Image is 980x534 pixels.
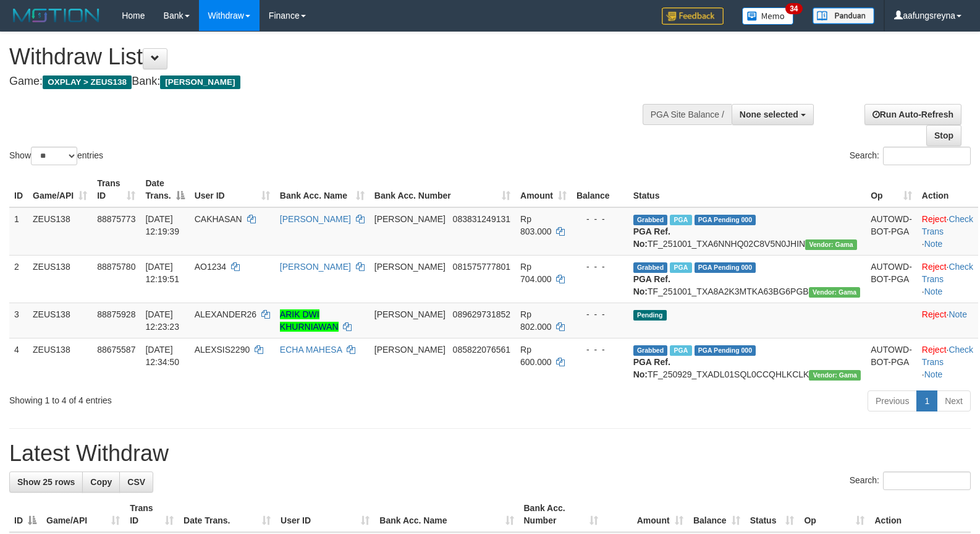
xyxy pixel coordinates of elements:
[917,207,978,256] td: · ·
[695,345,756,356] span: PGA Pending
[742,7,794,25] img: Button%20Memo.svg
[519,497,604,532] th: Bank Acc. Number: activate to sort column ascending
[633,310,667,321] span: Pending
[9,338,28,385] td: 4
[577,261,623,273] div: - - -
[633,215,668,225] span: Grabbed
[809,370,861,381] span: Vendor URL: https://trx31.1velocity.biz
[633,262,668,273] span: Grabbed
[92,172,140,207] th: Trans ID: activate to sort column ascending
[374,214,446,224] span: [PERSON_NAME]
[97,309,135,319] span: 88875928
[190,172,275,207] th: User ID: activate to sort column ascending
[280,214,351,224] a: [PERSON_NAME]
[809,287,861,298] span: Vendor URL: https://trx31.1velocity.biz
[195,214,242,224] span: CAKHASAN
[9,389,399,407] div: Showing 1 to 4 of 4 entries
[695,215,756,225] span: PGA Pending
[785,3,802,14] span: 34
[9,45,641,69] h1: Withdraw List
[850,147,971,165] label: Search:
[948,309,967,319] a: Note
[453,262,510,272] span: Copy 081575777801 to clipboard
[374,497,518,532] th: Bank Acc. Name: activate to sort column ascending
[745,497,800,532] th: Status: activate to sort column ascending
[866,207,917,256] td: AUTOWD-BOT-PGA
[82,472,120,493] a: Copy
[179,497,276,532] th: Date Trans.: activate to sort column ascending
[97,214,135,224] span: 88875773
[119,472,153,493] a: CSV
[799,497,869,532] th: Op: activate to sort column ascending
[43,75,132,89] span: OXPLAY > ZEUS138
[577,213,623,225] div: - - -
[740,110,798,119] span: None selected
[453,214,510,224] span: Copy 083831249131 to clipboard
[917,338,978,385] td: · ·
[374,309,446,319] span: [PERSON_NAME]
[374,345,446,355] span: [PERSON_NAME]
[922,214,947,224] a: Reject
[28,303,92,338] td: ZEUS138
[869,497,971,532] th: Action
[31,147,77,165] select: Showentries
[280,345,342,355] a: ECHA MAHESA
[868,390,917,411] a: Previous
[90,477,112,487] span: Copy
[520,262,552,284] span: Rp 704.000
[280,309,339,332] a: ARIK DWI KHURNIAWAN
[628,207,866,256] td: TF_251001_TXA6NNHQ02C8V5N0JHIN
[195,262,226,272] span: AO1234
[572,172,628,207] th: Balance
[924,239,943,249] a: Note
[922,214,973,236] a: Check Trans
[662,7,724,25] img: Feedback.jpg
[453,309,510,319] span: Copy 089629731852 to clipboard
[628,172,866,207] th: Status
[922,345,973,367] a: Check Trans
[145,309,179,332] span: [DATE] 12:23:23
[9,303,28,338] td: 3
[805,239,857,250] span: Vendor URL: https://trx31.1velocity.biz
[603,497,688,532] th: Amount: activate to sort column ascending
[520,345,552,367] span: Rp 600.000
[924,286,943,296] a: Note
[866,338,917,385] td: AUTOWD-BOT-PGA
[813,7,874,24] img: panduan.png
[866,172,917,207] th: Op: activate to sort column ascending
[864,104,961,125] a: Run Auto-Refresh
[97,262,135,272] span: 88875780
[41,497,125,532] th: Game/API: activate to sort column ascending
[9,75,641,88] h4: Game: Bank:
[633,345,668,356] span: Grabbed
[9,6,103,25] img: MOTION_logo.png
[732,104,814,125] button: None selected
[922,262,947,272] a: Reject
[922,345,947,355] a: Reject
[520,309,552,332] span: Rp 802.000
[195,309,256,319] span: ALEXANDER26
[145,262,179,284] span: [DATE] 12:19:51
[9,441,971,466] h1: Latest Withdraw
[97,345,135,355] span: 88675587
[633,274,670,296] b: PGA Ref. No:
[374,262,446,272] span: [PERSON_NAME]
[850,472,971,490] label: Search:
[9,472,83,493] a: Show 25 rows
[127,477,145,487] span: CSV
[453,345,510,355] span: Copy 085822076561 to clipboard
[145,214,179,236] span: [DATE] 12:19:39
[670,345,691,356] span: Marked by aafpengsreynich
[28,255,92,303] td: ZEUS138
[670,262,691,273] span: Marked by aafanarl
[370,172,515,207] th: Bank Acc. Number: activate to sort column ascending
[9,497,41,532] th: ID: activate to sort column descending
[125,497,179,532] th: Trans ID: activate to sort column ascending
[695,262,756,273] span: PGA Pending
[917,303,978,338] td: ·
[688,497,745,532] th: Balance: activate to sort column ascending
[628,338,866,385] td: TF_250929_TXADL01SQL0CCQHLKCLK
[922,262,973,284] a: Check Trans
[17,477,75,487] span: Show 25 rows
[937,390,971,411] a: Next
